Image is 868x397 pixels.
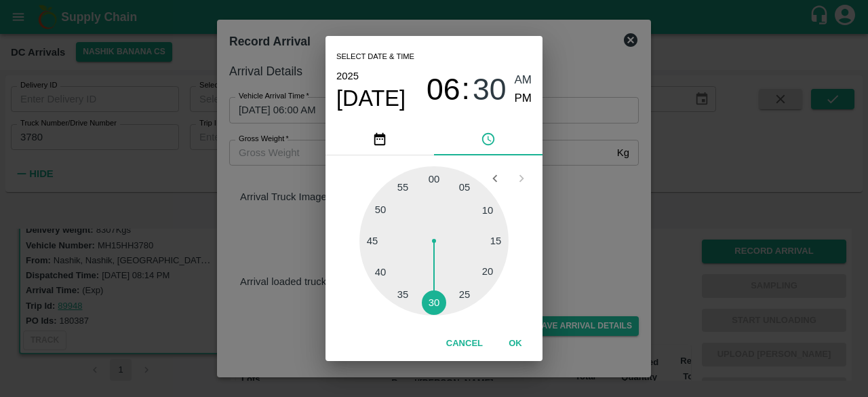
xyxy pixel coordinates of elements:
button: 30 [473,71,507,107]
button: pick time [434,123,542,155]
span: : [462,71,470,107]
button: OK [494,332,537,356]
button: Cancel [441,332,488,356]
span: 06 [427,72,460,107]
button: AM [515,71,532,90]
span: Select date & time [336,47,414,67]
span: 30 [473,72,507,107]
button: [DATE] [336,85,406,112]
button: PM [515,90,532,108]
button: 2025 [336,67,359,85]
button: pick date [325,123,434,155]
button: 06 [427,71,460,107]
button: Open previous view [482,166,508,191]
